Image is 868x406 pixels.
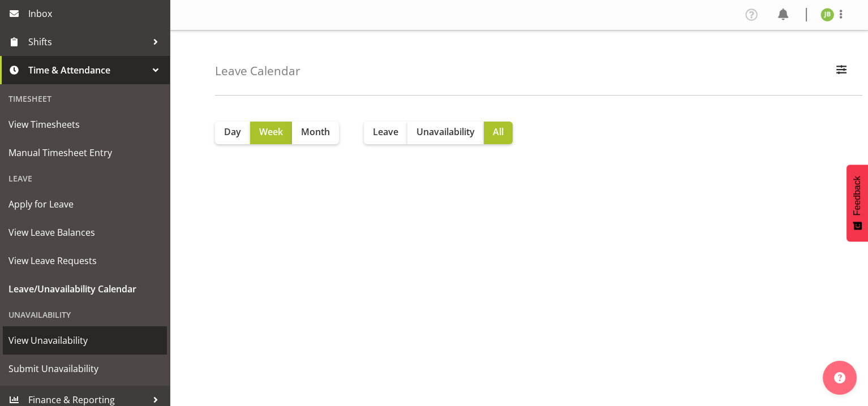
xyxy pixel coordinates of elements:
[3,87,167,110] div: Timesheet
[834,372,845,383] img: help-xxl-2.png
[8,332,161,349] span: View Unavailability
[215,122,250,144] button: Day
[3,275,167,303] a: Leave/Unavailability Calendar
[8,144,161,161] span: Manual Timesheet Entry
[301,125,330,139] span: Month
[8,196,161,213] span: Apply for Leave
[820,8,834,21] img: jonathan-braddock11609.jpg
[8,252,161,269] span: View Leave Requests
[364,122,407,144] button: Leave
[3,139,167,167] a: Manual Timesheet Entry
[250,122,292,144] button: Week
[846,165,868,241] button: Feedback - Show survey
[830,59,853,84] button: Filter Employees
[215,64,300,77] h4: Leave Calendar
[484,122,513,144] button: All
[292,122,339,144] button: Month
[3,218,167,247] a: View Leave Balances
[8,280,161,297] span: Leave/Unavailability Calendar
[259,125,283,139] span: Week
[8,360,161,377] span: Submit Unavailability
[3,303,167,326] div: Unavailability
[224,125,241,139] span: Day
[28,62,147,79] span: Time & Attendance
[407,122,484,144] button: Unavailability
[28,33,147,50] span: Shifts
[852,176,862,215] span: Feedback
[373,125,398,139] span: Leave
[3,167,167,190] div: Leave
[493,125,504,139] span: All
[8,224,161,241] span: View Leave Balances
[3,190,167,218] a: Apply for Leave
[3,247,167,275] a: View Leave Requests
[3,355,167,383] a: Submit Unavailability
[8,116,161,133] span: View Timesheets
[3,326,167,355] a: View Unavailability
[3,110,167,139] a: View Timesheets
[416,125,475,139] span: Unavailability
[28,5,164,22] span: Inbox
